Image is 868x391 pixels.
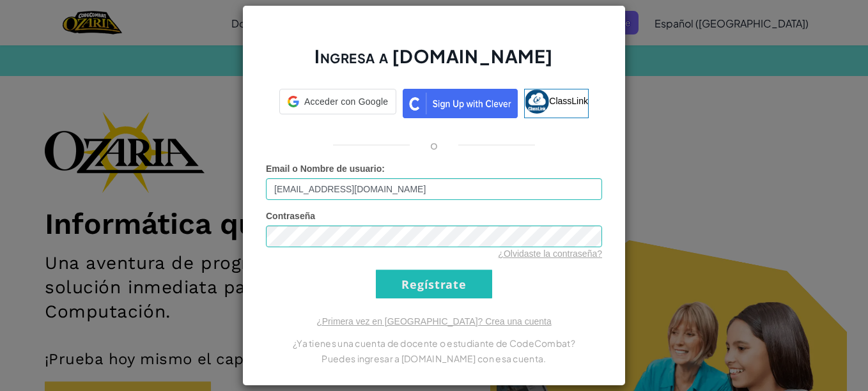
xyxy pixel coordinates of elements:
a: Acceder con Google [279,89,396,118]
span: ClassLink [549,96,588,106]
p: o [430,137,438,153]
a: ¿Primera vez en [GEOGRAPHIC_DATA]? Crea una cuenta [316,316,552,326]
img: clever_sso_button@2x.png [403,89,518,118]
h2: Ingresa a [DOMAIN_NAME] [266,44,602,81]
img: classlink-logo-small.png [525,89,549,114]
span: Email o Nombre de usuario [266,164,382,174]
p: ¿Ya tienes una cuenta de docente o estudiante de CodeCombat? [266,335,602,351]
input: Regístrate [376,270,492,298]
a: ¿Olvidaste la contraseña? [498,249,602,259]
span: Acceder con Google [304,95,388,108]
div: Acceder con Google [279,89,396,114]
p: Puedes ingresar a [DOMAIN_NAME] con esa cuenta. [266,351,602,366]
label: : [266,162,385,175]
span: Contraseña [266,211,315,221]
